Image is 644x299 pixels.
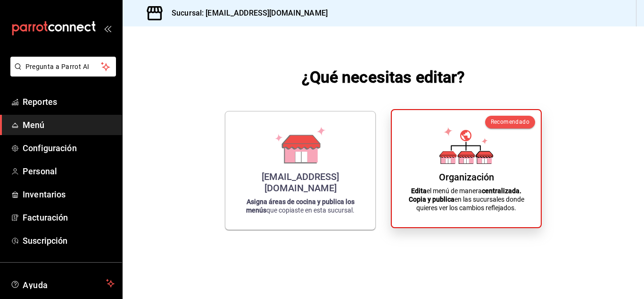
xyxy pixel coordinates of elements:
div: Organización [439,171,494,183]
strong: Asigna áreas de cocina y publica los menús [246,198,355,214]
span: Menú [23,119,115,131]
button: open_drawer_menu [104,25,111,32]
p: el menú de manera en las sucursales donde quieres ver los cambios reflejados. [403,187,529,212]
h1: ¿Qué necesitas editar? [302,66,465,88]
button: Pregunta a Parrot AI [10,57,116,77]
div: [EMAIL_ADDRESS][DOMAIN_NAME] [237,171,364,194]
strong: Edita [411,187,427,195]
p: que copiaste en esta sucursal. [237,197,364,214]
span: Configuración [23,142,115,154]
span: Inventarios [23,188,115,201]
strong: centralizada. [482,187,521,195]
strong: Copia y publica [409,196,454,203]
span: Reportes [23,95,115,108]
span: Ayuda [23,278,102,289]
span: Pregunta a Parrot AI [25,62,101,72]
span: Suscripción [23,234,115,247]
span: Recomendado [491,119,529,125]
span: Personal [23,165,115,178]
span: Facturación [23,211,115,224]
h3: Sucursal: [EMAIL_ADDRESS][DOMAIN_NAME] [164,8,328,19]
a: Pregunta a Parrot AI [7,68,116,78]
